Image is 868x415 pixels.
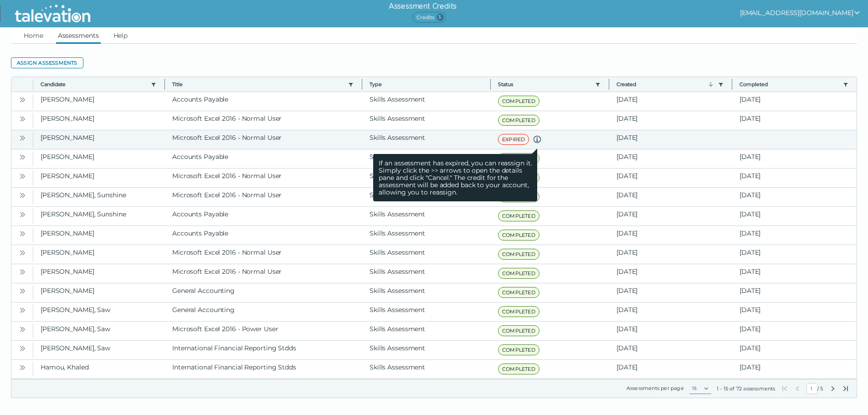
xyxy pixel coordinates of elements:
[732,322,857,340] clr-dg-cell: [DATE]
[609,226,732,245] clr-dg-cell: [DATE]
[498,230,539,241] span: COMPLETED
[732,207,857,225] clr-dg-cell: [DATE]
[19,154,26,161] cds-icon: Open
[165,283,362,302] clr-dg-cell: General Accounting
[362,111,491,130] clr-dg-cell: Skills Assessment
[33,302,165,321] clr-dg-cell: [PERSON_NAME], Saw
[33,169,165,187] clr-dg-cell: [PERSON_NAME]
[33,322,165,340] clr-dg-cell: [PERSON_NAME], Saw
[732,111,857,130] clr-dg-cell: [DATE]
[17,113,28,124] button: Open
[17,170,28,181] button: Open
[362,130,491,149] clr-dg-cell: Skills Assessment
[732,92,857,111] clr-dg-cell: [DATE]
[33,245,165,264] clr-dg-cell: [PERSON_NAME]
[17,247,28,258] button: Open
[19,134,26,142] cds-icon: Open
[165,111,362,130] clr-dg-cell: Microsoft Excel 2016 - Normal User
[17,266,28,277] button: Open
[781,383,849,394] div: /
[33,188,165,206] clr-dg-cell: [PERSON_NAME], Sunshine
[362,302,491,321] clr-dg-cell: Skills Assessment
[498,134,529,145] span: EXPIRED
[362,207,491,225] clr-dg-cell: Skills Assessment
[362,188,491,206] clr-dg-cell: Skills Assessment
[19,192,26,199] cds-icon: Open
[609,188,732,206] clr-dg-cell: [DATE]
[781,385,788,392] button: First Page
[165,245,362,264] clr-dg-cell: Microsoft Excel 2016 - Normal User
[33,226,165,245] clr-dg-cell: [PERSON_NAME]
[609,92,732,111] clr-dg-cell: [DATE]
[19,96,26,103] cds-icon: Open
[33,149,165,168] clr-dg-cell: [PERSON_NAME]
[609,130,732,149] clr-dg-cell: [DATE]
[11,57,83,68] button: Assign assessments
[732,341,857,359] clr-dg-cell: [DATE]
[19,249,26,256] cds-icon: Open
[732,169,857,187] clr-dg-cell: [DATE]
[17,94,28,105] button: Open
[362,169,491,187] clr-dg-cell: Skills Assessment
[165,302,362,321] clr-dg-cell: General Accounting
[740,81,839,88] button: Completed
[165,264,362,283] clr-dg-cell: Microsoft Excel 2016 - Normal User
[616,81,714,88] button: Created
[17,132,28,143] button: Open
[17,304,28,315] button: Open
[842,385,849,392] button: Last Page
[498,364,539,374] span: COMPLETED
[165,92,362,111] clr-dg-cell: Accounts Payable
[498,306,539,317] span: COMPLETED
[165,169,362,187] clr-dg-cell: Microsoft Excel 2016 - Normal User
[17,228,28,239] button: Open
[362,92,491,111] clr-dg-cell: Skills Assessment
[609,111,732,130] clr-dg-cell: [DATE]
[33,130,165,149] clr-dg-cell: [PERSON_NAME]
[19,364,26,371] cds-icon: Open
[33,283,165,302] clr-dg-cell: [PERSON_NAME]
[609,341,732,359] clr-dg-cell: [DATE]
[19,115,26,123] cds-icon: Open
[19,268,26,276] cds-icon: Open
[732,188,857,206] clr-dg-cell: [DATE]
[56,27,101,44] a: Assessments
[609,245,732,264] clr-dg-cell: [DATE]
[806,383,817,394] input: Current Page
[609,360,732,379] clr-dg-cell: [DATE]
[19,173,26,180] cds-icon: Open
[609,207,732,225] clr-dg-cell: [DATE]
[165,322,362,340] clr-dg-cell: Microsoft Excel 2016 - Power User
[437,14,444,21] span: 3
[165,149,362,168] clr-dg-cell: Accounts Payable
[498,325,539,336] span: COMPLETED
[732,302,857,321] clr-dg-cell: [DATE]
[829,385,837,392] button: Next Page
[33,264,165,283] clr-dg-cell: [PERSON_NAME]
[17,151,28,162] button: Open
[165,188,362,206] clr-dg-cell: Microsoft Excel 2016 - Normal User
[732,226,857,245] clr-dg-cell: [DATE]
[498,249,539,260] span: COMPLETED
[17,285,28,296] button: Open
[19,287,26,295] cds-icon: Open
[498,268,539,279] span: COMPLETED
[732,283,857,302] clr-dg-cell: [DATE]
[498,81,591,88] button: Status
[165,226,362,245] clr-dg-cell: Accounts Payable
[362,245,491,264] clr-dg-cell: Skills Assessment
[33,207,165,225] clr-dg-cell: [PERSON_NAME], Sunshine
[609,169,732,187] clr-dg-cell: [DATE]
[609,283,732,302] clr-dg-cell: [DATE]
[165,360,362,379] clr-dg-cell: International Financial Reporting Stdds
[370,81,483,88] span: Type
[19,345,26,352] cds-icon: Open
[22,27,45,44] a: Home
[794,385,801,392] button: Previous Page
[732,360,857,379] clr-dg-cell: [DATE]
[362,360,491,379] clr-dg-cell: Skills Assessment
[33,111,165,130] clr-dg-cell: [PERSON_NAME]
[165,130,362,149] clr-dg-cell: Microsoft Excel 2016 - Normal User
[732,264,857,283] clr-dg-cell: [DATE]
[498,344,539,355] span: COMPLETED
